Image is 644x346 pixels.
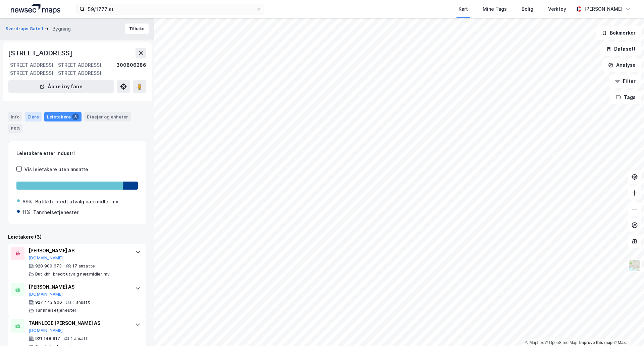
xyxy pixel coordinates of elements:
[116,61,146,77] div: 300806286
[29,255,63,261] button: [DOMAIN_NAME]
[52,25,71,33] div: Bygning
[610,314,644,346] iframe: Chat Widget
[87,114,128,120] div: Etasjer og enheter
[483,5,507,13] div: Mine Tags
[16,149,138,157] div: Leietakere etter industri
[584,5,623,13] div: [PERSON_NAME]
[35,336,60,341] div: 921 148 917
[35,263,62,269] div: 928 900 673
[8,80,114,93] button: Åpne i ny fane
[29,319,128,327] div: TANNLEGE [PERSON_NAME] AS
[29,328,63,333] button: [DOMAIN_NAME]
[33,208,78,216] div: Tannhelsetjenester
[8,233,146,241] div: Leietakere (3)
[8,48,74,58] div: [STREET_ADDRESS]
[5,26,45,32] button: Sverdrups Gate 1
[596,26,641,40] button: Bokmerker
[72,263,95,269] div: 17 ansatte
[35,198,120,206] div: Butikkh. bredt utvalg nær.midler mv.
[73,300,90,305] div: 1 ansatt
[8,112,22,121] div: Info
[24,165,88,174] div: Vis leietakere uten ansatte
[522,5,533,13] div: Bolig
[25,112,42,121] div: Eiere
[579,340,612,345] a: Improve this map
[545,340,578,345] a: OpenStreetMap
[548,5,566,13] div: Verktøy
[22,208,31,216] div: 11%
[44,112,82,121] div: Leietakere
[35,300,62,305] div: 927 442 906
[610,91,641,104] button: Tags
[8,61,116,77] div: [STREET_ADDRESS], [STREET_ADDRESS], [STREET_ADDRESS], [STREET_ADDRESS]
[610,314,644,346] div: Kontrollprogram for chat
[11,4,60,14] img: logo.a4113a55bc3d86da70a041830d287a7e.svg
[525,340,544,345] a: Mapbox
[29,283,128,291] div: [PERSON_NAME] AS
[35,308,77,313] div: Tannhelsetjenester
[628,259,641,272] img: Z
[22,198,33,206] div: 89%
[71,336,88,341] div: 1 ansatt
[600,42,641,56] button: Datasett
[29,247,128,255] div: [PERSON_NAME] AS
[35,271,111,277] div: Butikkh. bredt utvalg nær.midler mv.
[602,58,641,72] button: Analyse
[8,124,22,133] div: ESG
[125,23,149,34] button: Tilbake
[72,113,79,120] div: 3
[459,5,468,13] div: Kart
[609,75,641,88] button: Filter
[85,4,256,14] input: Søk på adresse, matrikkel, gårdeiere, leietakere eller personer
[29,292,63,297] button: [DOMAIN_NAME]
